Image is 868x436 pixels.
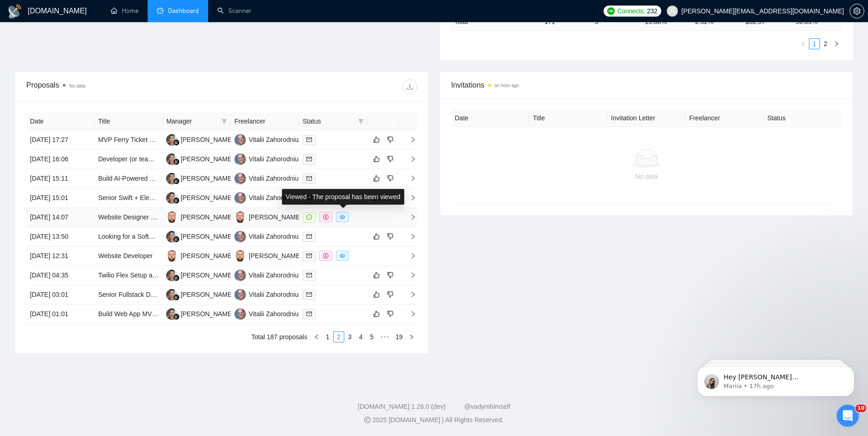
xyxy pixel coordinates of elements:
[373,233,380,240] span: like
[234,192,246,204] img: VZ
[323,332,333,342] a: 1
[166,290,233,298] a: TH[PERSON_NAME]
[180,193,233,203] div: [PERSON_NAME]
[166,173,178,184] img: TH
[314,334,319,340] span: left
[387,175,394,182] span: dislike
[387,310,394,318] span: dislike
[180,309,233,319] div: [PERSON_NAME]
[173,294,180,300] img: gigradar-bm.png
[249,212,302,222] div: [PERSON_NAME]
[234,174,302,182] a: VZVitalii Zahorodniuk
[801,41,806,47] span: left
[234,271,302,278] a: VZVitalii Zahorodniuk
[166,136,233,143] a: TH[PERSON_NAME]
[385,134,396,145] button: dislike
[617,6,645,16] span: Connects:
[249,251,302,261] div: [PERSON_NAME]
[402,214,416,220] span: right
[180,154,233,164] div: [PERSON_NAME]
[809,39,820,49] a: 1
[356,332,366,342] a: 4
[234,289,246,300] img: VZ
[249,270,302,280] div: Vitalii Zahorodniuk
[306,156,312,162] span: mail
[282,189,404,205] div: Viewed - The proposal has been viewed
[166,134,178,146] img: TH
[392,331,406,342] li: 19
[234,252,302,259] a: ST[PERSON_NAME]
[234,153,246,165] img: VZ
[234,270,246,281] img: VZ
[180,173,233,183] div: [PERSON_NAME]
[173,197,180,204] img: gigradar-bm.png
[180,135,233,145] div: [PERSON_NAME]
[180,270,233,280] div: [PERSON_NAME]
[98,252,153,259] a: Website Developer
[344,331,355,342] li: 3
[166,212,178,223] img: ST
[166,232,233,240] a: TH[PERSON_NAME]
[251,331,307,342] li: Total 187 proposals
[385,173,396,184] button: dislike
[69,83,85,88] span: No data
[221,118,227,124] span: filter
[306,253,312,259] span: mail
[451,79,842,91] span: Invitations
[683,347,868,411] iframe: Intercom notifications message
[98,136,324,143] a: MVP Ferry Ticket Booking Website (Frontend, PHP/MySQL + Ferryhopper API)
[306,214,312,220] span: message
[306,234,312,239] span: mail
[249,135,302,145] div: Vitalii Zahorodniuk
[166,155,233,162] a: TH[PERSON_NAME]
[850,7,864,15] a: setting
[373,271,380,279] span: like
[323,253,329,259] span: dollar
[234,194,302,201] a: VZVitalii Zahorodniuk
[607,7,615,15] img: upwork-logo.png
[377,331,392,342] li: Next 5 Pages
[529,109,607,127] th: Title
[26,227,95,247] td: [DATE] 13:50
[26,112,95,130] th: Date
[373,175,380,182] span: like
[367,332,377,342] a: 5
[402,233,416,240] span: right
[607,109,685,127] th: Invitation Letter
[95,227,163,247] td: Looking for a Software Developer
[402,253,416,259] span: right
[234,250,246,262] img: ST
[234,232,302,240] a: VZVitalii Zahorodniuk
[647,6,657,16] span: 232
[356,114,365,128] span: filter
[166,213,233,220] a: ST[PERSON_NAME]
[371,134,382,145] button: like
[850,4,864,18] button: setting
[173,313,180,320] img: gigradar-bm.png
[95,247,163,266] td: Website Developer
[669,8,676,14] span: user
[173,178,180,184] img: gigradar-bm.png
[234,213,302,220] a: ST[PERSON_NAME]
[234,134,246,146] img: VZ
[111,7,138,15] a: homeHome
[334,332,344,342] a: 2
[373,155,380,163] span: like
[166,310,233,317] a: TH[PERSON_NAME]
[311,331,322,342] li: Previous Page
[234,212,246,223] img: ST
[364,417,371,423] span: copyright
[166,194,233,201] a: TH[PERSON_NAME]
[402,272,416,278] span: right
[387,291,394,298] span: dislike
[856,405,866,412] span: 10
[249,154,302,164] div: Vitalii Zahorodniuk
[98,213,251,221] a: Website Designer Needed for Custom Design Project
[387,233,394,240] span: dislike
[98,310,243,318] a: Build Web App MVP for UK Gen Z FinTech Startup
[95,305,163,324] td: Build Web App MVP for UK Gen Z FinTech Startup
[7,4,22,19] img: logo
[820,38,831,49] li: 2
